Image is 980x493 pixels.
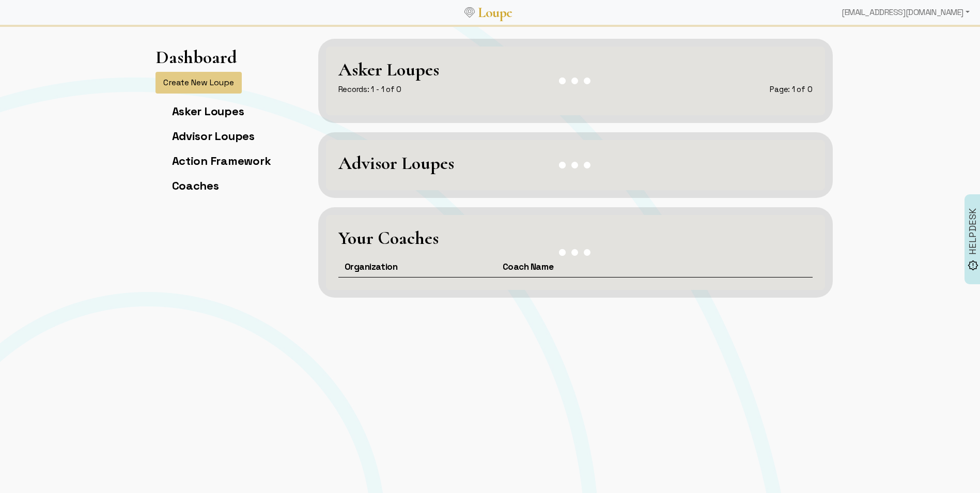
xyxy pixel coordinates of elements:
[475,3,516,22] a: Loupe
[172,153,271,168] a: Action Framework
[172,178,219,193] a: Coaches
[837,2,974,23] div: [EMAIL_ADDRESS][DOMAIN_NAME]
[155,47,271,203] app-left-page-nav: Dashboard
[155,72,242,94] button: Create New Loupe
[172,104,244,118] a: Asker Loupes
[172,129,255,143] a: Advisor Loupes
[464,7,475,18] img: Loupe Logo
[968,260,978,271] img: brightness_alert_FILL0_wght500_GRAD0_ops.svg
[155,47,237,68] h1: Dashboard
